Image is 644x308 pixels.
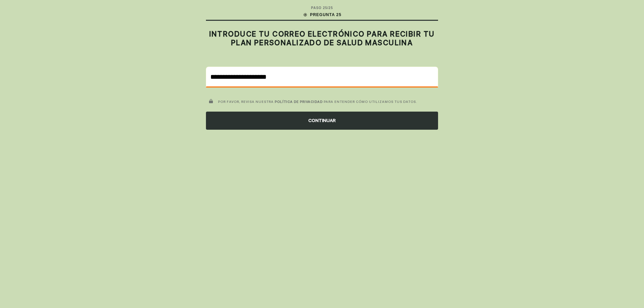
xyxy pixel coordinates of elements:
a: POLÍTICA DE PRIVACIDAD [275,100,323,104]
span: POR FAVOR, REVISA NUESTRA PARA ENTENDER CÓMO UTILIZAMOS TUS DATOS. [218,100,417,104]
div: PASO 25 / 25 [311,5,333,10]
div: CONTINUAR [206,112,438,130]
div: PREGUNTA 25 [303,12,341,18]
h2: INTRODUCE TU CORREO ELECTRÓNICO PARA RECIBIR TU PLAN PERSONALIZADO DE SALUD MASCULINA [206,29,438,47]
